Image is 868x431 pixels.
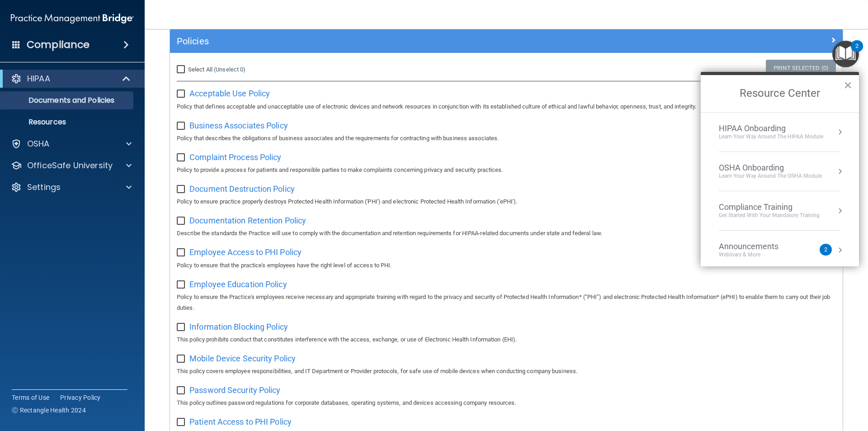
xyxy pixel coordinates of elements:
p: This policy covers employee responsibilities, and IT Department or Provider protocols, for safe u... [177,366,836,377]
span: Business Associates Policy [189,121,288,130]
p: OSHA [27,138,50,149]
div: Learn Your Way around the HIPAA module [719,133,823,141]
div: HIPAA Onboarding [719,123,823,133]
span: Patient Access to PHI Policy [189,417,292,426]
h4: Compliance [27,38,90,51]
input: Select All (Unselect 0) [177,66,187,73]
p: HIPAA [27,73,50,84]
div: Learn your way around the OSHA module [719,172,822,180]
p: OfficeSafe University [27,160,113,171]
p: Describe the standards the Practice will use to comply with the documentation and retention requi... [177,228,836,239]
a: Privacy Policy [60,393,101,402]
button: Close [844,78,852,92]
iframe: Drift Widget Chat Controller [823,369,857,403]
img: PMB logo [11,9,134,28]
div: 2 [855,46,859,58]
p: Policy to ensure that the practice's employees have the right level of access to PHI. [177,260,836,271]
a: Settings [11,182,132,193]
p: This policy outlines password regulations for corporate databases, operating systems, and devices... [177,398,836,408]
p: Policy to ensure the Practice's employees receive necessary and appropriate training with regard ... [177,292,836,313]
span: Information Blocking Policy [189,322,288,332]
span: Mobile Device Security Policy [189,354,296,363]
a: Terms of Use [12,393,49,402]
div: Resource Center [701,72,859,266]
span: Acceptable Use Policy [189,89,270,98]
a: OSHA [11,138,132,149]
span: Employee Education Policy [189,279,287,289]
span: Select All [188,66,212,73]
div: Announcements [719,242,797,251]
div: Get Started with your mandatory training [719,212,820,219]
p: Policy to ensure practice properly destroys Protected Health Information ('PHI') and electronic P... [177,196,836,207]
a: OfficeSafe University [11,160,132,171]
span: Complaint Process Policy [189,152,281,162]
a: Policies [177,34,836,48]
p: Resources [6,118,129,127]
div: Webinars & More [719,251,797,259]
span: Documentation Retention Policy [189,216,306,225]
span: Document Destruction Policy [189,184,295,194]
p: This policy prohibits conduct that constitutes interference with the access, exchange, or use of ... [177,334,836,345]
button: Open Resource Center, 2 new notifications [832,41,859,67]
p: Policy to provide a process for patients and responsible parties to make complaints concerning pr... [177,165,836,175]
span: Ⓒ Rectangle Health 2024 [12,406,86,415]
div: Compliance Training [719,202,820,212]
a: Print Selected (0) [766,60,836,76]
span: Password Security Policy [189,385,280,395]
span: Employee Access to PHI Policy [189,247,302,257]
p: Settings [27,182,61,193]
h2: Resource Center [701,75,859,112]
div: OSHA Onboarding [719,163,822,173]
p: Documents and Policies [6,96,129,105]
h5: Policies [177,36,668,46]
p: Policy that describes the obligations of business associates and the requirements for contracting... [177,133,836,144]
a: HIPAA [11,73,131,84]
a: (Unselect 0) [214,66,245,73]
p: Policy that defines acceptable and unacceptable use of electronic devices and network resources i... [177,101,836,112]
